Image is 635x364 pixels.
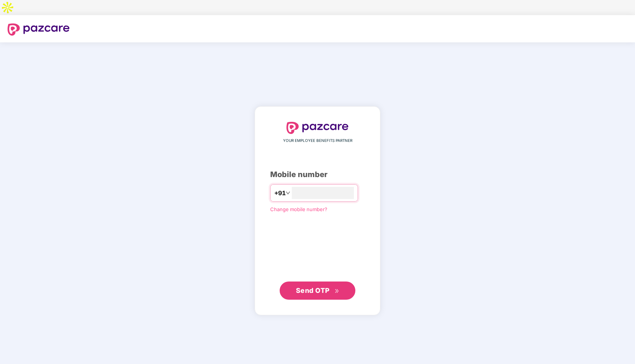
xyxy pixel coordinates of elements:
[296,286,330,294] span: Send OTP
[286,191,290,195] span: down
[270,169,365,180] div: Mobile number
[8,23,70,36] img: logo
[274,188,286,198] span: +91
[335,289,339,294] span: double-right
[286,122,349,134] img: logo
[280,282,355,300] button: Send OTPdouble-right
[270,206,327,212] a: Change mobile number?
[283,138,352,144] span: YOUR EMPLOYEE BENEFITS PARTNER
